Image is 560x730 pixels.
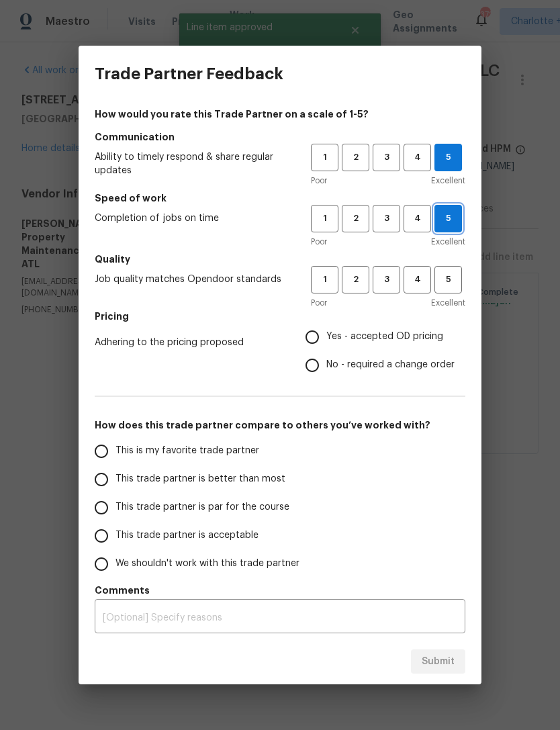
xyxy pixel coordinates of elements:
[115,444,259,458] span: This is my favorite trade partner
[373,144,400,171] button: 3
[306,323,465,379] div: Pricing
[95,584,465,597] h5: Comments
[95,253,465,266] h5: Quality
[373,205,400,232] button: 3
[312,150,337,165] span: 1
[326,330,443,344] span: Yes - accepted OD pricing
[405,150,430,165] span: 4
[312,211,337,226] span: 1
[431,296,465,310] span: Excellent
[434,266,462,293] button: 5
[431,174,465,187] span: Excellent
[311,235,327,248] span: Poor
[435,150,461,165] span: 5
[311,296,327,310] span: Poor
[405,272,430,287] span: 4
[95,191,465,205] h5: Speed of work
[435,211,461,226] span: 5
[95,418,465,432] h5: How does this trade partner compare to others you’ve worked with?
[326,358,455,372] span: No - required a change order
[115,472,285,486] span: This trade partner is better than most
[374,211,399,226] span: 3
[311,205,338,232] button: 1
[434,205,462,232] button: 5
[374,150,399,165] span: 3
[342,205,369,232] button: 2
[434,144,462,171] button: 5
[95,64,283,83] h3: Trade Partner Feedback
[342,144,369,171] button: 2
[311,144,338,171] button: 1
[343,150,368,165] span: 2
[373,266,400,293] button: 3
[343,211,368,226] span: 2
[311,174,327,187] span: Poor
[405,211,430,226] span: 4
[436,272,461,287] span: 5
[312,272,337,287] span: 1
[95,107,465,121] h4: How would you rate this Trade Partner on a scale of 1-5?
[404,266,431,293] button: 4
[311,266,338,293] button: 1
[404,144,431,171] button: 4
[95,437,465,578] div: How does this trade partner compare to others you’ve worked with?
[115,529,259,543] span: This trade partner is acceptable
[404,205,431,232] button: 4
[343,272,368,287] span: 2
[95,336,284,349] span: Adhering to the pricing proposed
[115,500,289,514] span: This trade partner is par for the course
[374,272,399,287] span: 3
[95,150,289,177] span: Ability to timely respond & share regular updates
[95,310,465,323] h5: Pricing
[342,266,369,293] button: 2
[95,273,289,286] span: Job quality matches Opendoor standards
[95,130,465,144] h5: Communication
[115,557,299,571] span: We shouldn't work with this trade partner
[95,212,289,225] span: Completion of jobs on time
[431,235,465,248] span: Excellent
